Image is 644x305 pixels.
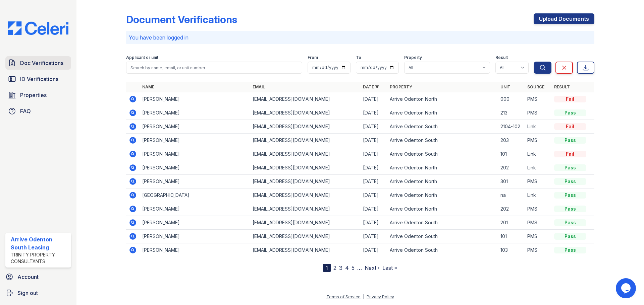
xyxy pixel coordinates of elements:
[498,188,525,202] td: na
[360,134,387,147] td: [DATE]
[387,216,497,230] td: Arrive Odenton South
[126,55,158,60] label: Applicant or unit
[498,134,525,147] td: 203
[250,230,360,243] td: [EMAIL_ADDRESS][DOMAIN_NAME]
[360,92,387,106] td: [DATE]
[616,278,637,298] iframe: chat widget
[140,120,250,134] td: [PERSON_NAME]
[525,147,551,161] td: Link
[554,233,586,240] div: Pass
[3,286,74,300] a: Sign out
[498,161,525,175] td: 202
[498,120,525,134] td: 2104-102
[404,55,422,60] label: Property
[525,92,551,106] td: PMS
[554,219,586,226] div: Pass
[525,175,551,188] td: PMS
[250,134,360,147] td: [EMAIL_ADDRESS][DOMAIN_NAME]
[500,84,511,89] a: Unit
[140,243,250,257] td: [PERSON_NAME]
[126,62,302,74] input: Search by name, email, or unit number
[360,202,387,216] td: [DATE]
[253,84,265,89] a: Email
[387,161,497,175] td: Arrive Odenton North
[525,106,551,120] td: PMS
[250,106,360,120] td: [EMAIL_ADDRESS][DOMAIN_NAME]
[498,92,525,106] td: 000
[5,104,71,118] a: FAQ
[17,273,39,281] span: Account
[3,21,74,35] img: CE_Logo_Blue-a8612792a0a2168367f1c8372b55b34899dd931a85d93a1a3d3e32e68fde9ad4.png
[308,55,318,60] label: From
[387,106,497,120] td: Arrive Odenton North
[140,92,250,106] td: [PERSON_NAME]
[554,84,570,89] a: Result
[17,289,38,297] span: Sign out
[387,175,497,188] td: Arrive Odenton North
[554,137,586,144] div: Pass
[142,84,154,89] a: Name
[339,264,342,271] a: 3
[333,264,336,271] a: 2
[387,243,497,257] td: Arrive Odenton South
[140,147,250,161] td: [PERSON_NAME]
[250,202,360,216] td: [EMAIL_ADDRESS][DOMAIN_NAME]
[387,134,497,147] td: Arrive Odenton South
[534,13,594,24] a: Upload Documents
[387,120,497,134] td: Arrive Odenton South
[5,88,71,102] a: Properties
[5,56,71,70] a: Doc Verifications
[525,120,551,134] td: Link
[250,243,360,257] td: [EMAIL_ADDRESS][DOMAIN_NAME]
[360,106,387,120] td: [DATE]
[387,92,497,106] td: Arrive Odenton North
[360,216,387,230] td: [DATE]
[360,120,387,134] td: [DATE]
[387,202,497,216] td: Arrive Odenton North
[250,147,360,161] td: [EMAIL_ADDRESS][DOMAIN_NAME]
[140,188,250,202] td: [GEOGRAPHIC_DATA]
[140,134,250,147] td: [PERSON_NAME]
[20,91,47,99] span: Properties
[554,164,586,171] div: Pass
[250,92,360,106] td: [EMAIL_ADDRESS][DOMAIN_NAME]
[323,264,331,272] div: 1
[495,55,508,60] label: Result
[20,59,63,67] span: Doc Verifications
[360,243,387,257] td: [DATE]
[554,192,586,199] div: Pass
[554,247,586,253] div: Pass
[525,202,551,216] td: PMS
[140,216,250,230] td: [PERSON_NAME]
[527,84,544,89] a: Source
[554,96,586,102] div: Fail
[382,264,397,271] a: Last »
[498,106,525,120] td: 213
[498,216,525,230] td: 201
[387,230,497,243] td: Arrive Odenton South
[498,202,525,216] td: 202
[525,161,551,175] td: Link
[140,230,250,243] td: [PERSON_NAME]
[387,188,497,202] td: Arrive Odenton North
[250,120,360,134] td: [EMAIL_ADDRESS][DOMAIN_NAME]
[250,175,360,188] td: [EMAIL_ADDRESS][DOMAIN_NAME]
[250,161,360,175] td: [EMAIL_ADDRESS][DOMAIN_NAME]
[11,251,68,265] div: Trinity Property Consultants
[140,161,250,175] td: [PERSON_NAME]
[525,188,551,202] td: Link
[360,188,387,202] td: [DATE]
[554,109,586,116] div: Pass
[554,206,586,212] div: Pass
[11,235,68,251] div: Arrive Odenton South Leasing
[498,230,525,243] td: 101
[498,243,525,257] td: 103
[129,33,592,42] p: You have been logged in
[360,161,387,175] td: [DATE]
[387,147,497,161] td: Arrive Odenton South
[3,270,74,284] a: Account
[390,84,412,89] a: Property
[345,264,349,271] a: 4
[250,216,360,230] td: [EMAIL_ADDRESS][DOMAIN_NAME]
